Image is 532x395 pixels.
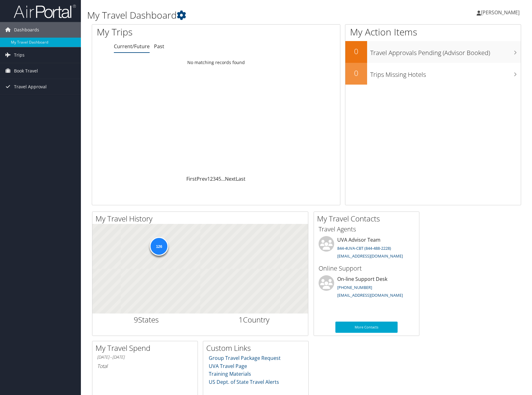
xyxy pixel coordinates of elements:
a: 2 [210,175,213,182]
h6: Total [97,363,193,369]
a: UVA Travel Page [209,363,247,369]
a: [EMAIL_ADDRESS][DOMAIN_NAME] [337,253,403,259]
h2: My Travel Spend [96,343,198,353]
a: [PERSON_NAME] [477,3,526,22]
h2: Custom Links [206,343,308,353]
a: More Contacts [335,322,398,333]
a: 844-4UVA-CBT (844-488-2228) [337,245,391,251]
a: Past [154,43,164,50]
h2: My Travel History [96,213,308,224]
h3: Online Support [319,264,414,273]
a: 1 [207,175,210,182]
a: Current/Future [114,43,150,50]
a: [PHONE_NUMBER] [337,285,372,290]
a: US Dept. of State Travel Alerts [209,379,279,385]
span: Dashboards [14,22,39,38]
h2: 0 [345,68,367,78]
h2: States [97,314,196,325]
h3: Travel Agents [319,225,414,234]
a: [EMAIL_ADDRESS][DOMAIN_NAME] [337,292,403,298]
li: On-line Support Desk [315,275,418,301]
a: 3 [213,175,216,182]
h2: 0 [345,46,367,57]
h1: My Trips [97,26,232,39]
a: Group Travel Package Request [209,355,281,361]
a: 0Travel Approvals Pending (Advisor Booked) [345,41,521,63]
img: airportal-logo.png [14,4,76,19]
div: 126 [150,237,168,256]
a: Last [236,175,245,182]
a: 4 [216,175,218,182]
h3: Travel Approvals Pending (Advisor Booked) [370,45,521,57]
span: Travel Approval [14,79,47,95]
span: 9 [134,314,138,325]
td: No matching records found [92,57,340,68]
h3: Trips Missing Hotels [370,67,521,79]
a: Prev [197,175,207,182]
span: [PERSON_NAME] [481,9,520,16]
a: Next [225,175,236,182]
a: 5 [218,175,221,182]
h1: My Action Items [345,26,521,39]
span: 1 [239,314,243,325]
h2: My Travel Contacts [317,213,419,224]
span: Book Travel [14,63,38,79]
a: 0Trips Missing Hotels [345,63,521,85]
li: UVA Advisor Team [315,236,418,262]
a: First [186,175,197,182]
span: Trips [14,47,25,63]
span: … [221,175,225,182]
a: Training Materials [209,370,251,377]
h1: My Travel Dashboard [87,9,380,22]
h6: [DATE] - [DATE] [97,354,193,360]
h2: Country [205,314,304,325]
